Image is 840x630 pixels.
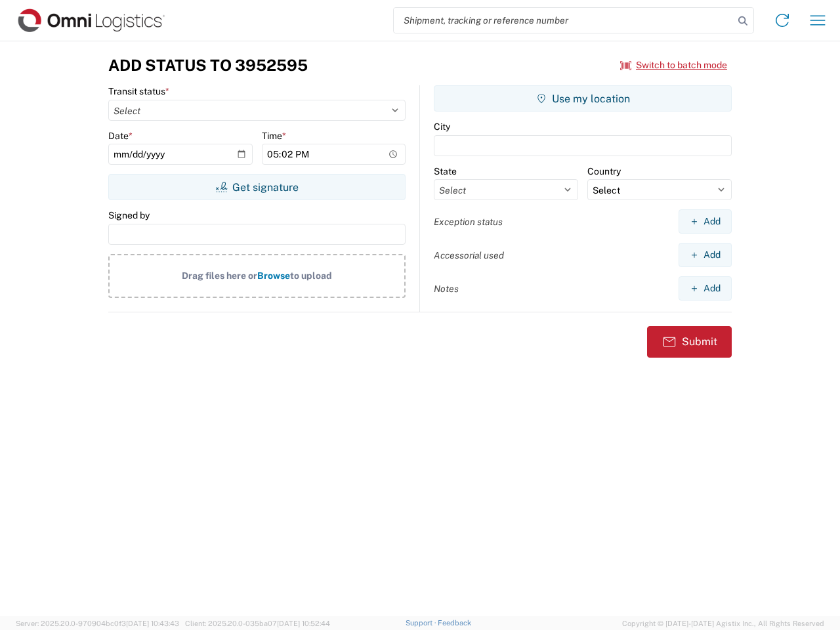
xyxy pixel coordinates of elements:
[108,174,406,200] button: Get signature
[438,619,471,627] a: Feedback
[587,165,621,177] label: Country
[434,121,450,133] label: City
[622,618,824,629] span: Copyright © [DATE]-[DATE] Agistix Inc., All Rights Reserved
[182,270,257,281] span: Drag files here or
[434,216,503,228] label: Exception status
[679,276,732,301] button: Add
[108,209,150,221] label: Signed by
[108,56,308,75] h3: Add Status to 3952595
[620,54,727,76] button: Switch to batch mode
[647,326,732,358] button: Submit
[434,283,459,295] label: Notes
[290,270,332,281] span: to upload
[277,619,330,627] span: [DATE] 10:52:44
[108,130,133,142] label: Date
[434,249,504,261] label: Accessorial used
[185,619,330,627] span: Client: 2025.20.0-035ba07
[108,85,169,97] label: Transit status
[679,243,732,267] button: Add
[679,209,732,234] button: Add
[406,619,438,627] a: Support
[262,130,286,142] label: Time
[394,8,734,33] input: Shipment, tracking or reference number
[16,619,179,627] span: Server: 2025.20.0-970904bc0f3
[434,165,457,177] label: State
[257,270,290,281] span: Browse
[126,619,179,627] span: [DATE] 10:43:43
[434,85,732,112] button: Use my location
